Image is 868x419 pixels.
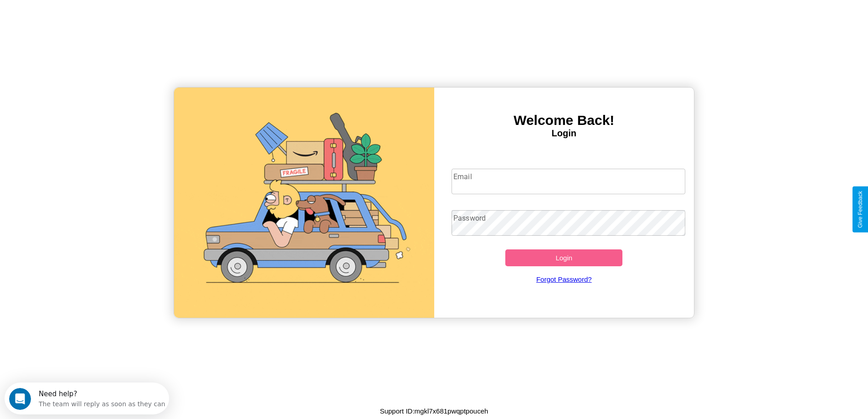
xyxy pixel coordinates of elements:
[34,15,161,25] div: The team will reply as soon as they can
[174,88,434,318] img: gif
[857,191,863,228] div: Give Feedback
[434,113,694,128] h3: Welcome Back!
[380,405,488,417] p: Support ID: mgkl7x681pwqptpouceh
[34,8,161,15] div: Need help?
[9,388,31,410] iframe: Intercom live chat
[434,128,694,139] h4: Login
[447,266,681,292] a: Forgot Password?
[5,383,169,414] iframe: Intercom live chat discovery launcher
[505,249,622,266] button: Login
[4,4,169,29] div: Open Intercom Messenger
